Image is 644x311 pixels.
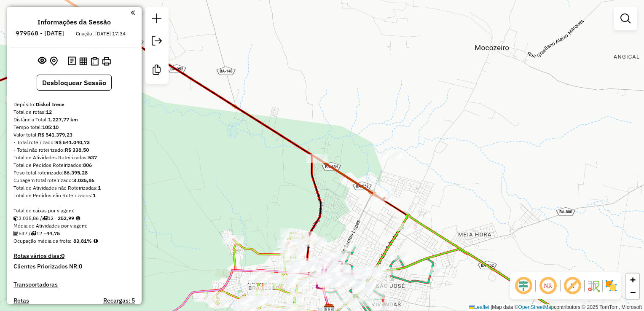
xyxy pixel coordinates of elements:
i: Total de rotas [31,231,36,236]
strong: R$ 541.379,23 [38,131,72,138]
a: Zoom in [626,273,639,286]
a: Exibir filtros [617,10,634,27]
a: Clique aqui para minimizar o painel [131,8,135,17]
button: Visualizar Romaneio [89,55,100,67]
div: Valor total: [13,131,135,139]
i: Total de Atividades [13,231,19,236]
div: Cubagem total roteirizado: [13,177,135,184]
div: Tempo total: [13,123,135,131]
a: Leaflet [469,304,489,310]
div: Total de rotas: [13,108,135,116]
div: Peso total roteirizado: [13,169,135,177]
span: − [630,287,636,298]
div: - Total não roteirizado: [13,146,135,154]
span: Ocupação média da frota: [13,238,72,244]
span: | [491,304,492,310]
i: Total de rotas [42,216,48,221]
a: Exportar sessão [148,32,165,51]
div: - Total roteirizado: [13,139,135,146]
strong: 1 [93,192,96,198]
div: Total de Atividades não Roteirizadas: [13,184,135,192]
strong: 44,75 [46,230,60,236]
span: Ocultar NR [538,276,558,296]
strong: 3.035,86 [73,177,94,183]
h4: Informações da Sessão [38,18,111,26]
h4: Transportadoras [13,281,135,288]
button: Imprimir Rotas [100,55,113,67]
h6: 979568 - [DATE] [16,29,64,37]
button: Centralizar mapa no depósito ou ponto de apoio [48,55,59,68]
img: Exibir/Ocultar setores [604,279,618,292]
strong: 537 [88,154,97,161]
div: Criação: [DATE] 17:34 [72,30,129,38]
strong: R$ 541.040,73 [55,139,90,145]
div: 537 / 12 = [13,230,135,237]
button: Visualizar relatório de Roteirização [78,55,89,67]
a: Nova sessão e pesquisa [148,10,165,29]
div: Total de Pedidos Roteirizados: [13,161,135,169]
div: Média de Atividades por viagem: [13,222,135,230]
img: Fluxo de ruas [587,279,600,292]
a: Criar modelo [148,62,165,80]
strong: 1.227,77 km [48,116,78,123]
button: Exibir sessão original [36,54,48,68]
span: + [630,274,636,285]
a: Rotas [13,297,29,304]
div: Map data © contributors,© 2025 TomTom, Microsoft [467,304,644,311]
strong: Diskol Irece [36,101,64,107]
strong: 1 [98,185,101,191]
i: Cubagem total roteirizado [13,216,19,221]
h4: Clientes Priorizados NR: [13,263,135,270]
strong: 105:10 [42,124,59,130]
button: Logs desbloquear sessão [66,55,78,68]
strong: 12 [46,109,52,115]
em: Média calculada utilizando a maior ocupação (%Peso ou %Cubagem) de cada rota da sessão. Rotas cro... [94,239,98,244]
strong: R$ 338,50 [65,147,89,153]
div: Total de Pedidos não Roteirizados: [13,192,135,199]
strong: 86.395,28 [64,169,88,176]
a: Zoom out [626,286,639,299]
a: OpenStreetMap [518,304,554,310]
strong: 0 [79,263,82,270]
div: Atividade não roteirizada - MARIA GLORIA DANTA [381,151,402,159]
div: Depósito: [13,101,135,108]
strong: 83,81% [73,238,92,244]
button: Desbloquear Sessão [37,75,112,91]
div: 3.035,86 / 12 = [13,214,135,222]
h4: Rotas vários dias: [13,252,135,260]
h4: Recargas: 5 [103,297,135,304]
i: Meta Caixas/viagem: 210,00 Diferença: 42,99 [76,216,80,221]
strong: 252,99 [58,215,74,221]
strong: 806 [83,162,92,168]
div: Distância Total: [13,116,135,123]
strong: 0 [61,252,64,260]
div: Total de Atividades Roteirizadas: [13,154,135,161]
span: Ocultar deslocamento [513,276,534,296]
span: Exibir rótulo [562,276,582,296]
div: Total de caixas por viagem: [13,207,135,214]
